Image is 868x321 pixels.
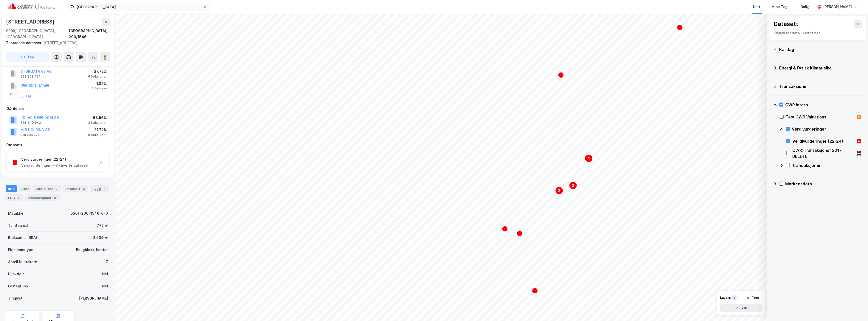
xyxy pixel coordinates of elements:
div: Verdivurderinger [792,126,862,132]
div: Eiendomstype [8,247,33,253]
div: 772 ㎡ [97,223,108,229]
div: 6 Seksjoner [88,75,107,79]
div: Map marker [558,72,564,78]
div: CWR Intern [785,102,862,108]
div: Matrikkel [8,210,24,216]
div: Kartlag [779,46,862,53]
div: Datasett [773,20,798,28]
div: Verdivurderinger (22-24) [792,138,854,144]
div: Info [6,185,17,192]
div: 7 [54,186,59,191]
div: 9008, [GEOGRAPHIC_DATA], [GEOGRAPHIC_DATA] [6,28,69,40]
div: Leietakere [33,185,61,192]
div: 1 [732,295,737,300]
div: Festegrunn [8,283,28,289]
div: 5501-200-1546-0-0 [71,210,108,216]
div: Transaksjoner [792,162,862,168]
div: Mine Tags [771,4,790,10]
div: 27.72% [88,127,107,133]
div: Markedsdata [785,181,862,187]
text: 3 [558,189,560,193]
div: Map marker [569,181,577,189]
div: [GEOGRAPHIC_DATA], 200/1546 [69,28,110,40]
text: 3 [572,183,574,188]
div: Map marker [532,288,538,294]
div: Eiere [19,185,31,192]
div: Antall leietakere [8,259,37,265]
div: Verdivurderinger — Aktiverte datasett [21,162,89,168]
div: Gårdeiere [6,106,110,112]
div: 1 Seksjon [92,86,107,90]
div: 2 [81,186,86,191]
div: 9 [52,195,58,200]
div: 1 [102,186,107,191]
div: Punktleie [8,271,25,277]
div: [STREET_ADDRESS] [6,40,106,46]
div: Nei [102,283,108,289]
button: Vis [720,304,762,312]
div: Datasett [6,142,110,148]
div: [PERSON_NAME] [79,295,108,301]
div: Layers [720,296,731,300]
div: 68.56% [88,115,107,121]
div: [PERSON_NAME] [823,4,852,10]
div: Tinglyst [8,295,22,301]
button: Tag [6,52,49,62]
div: 6 Seksjoner [88,133,107,137]
div: Bygg [90,185,109,192]
iframe: Chat Widget [843,297,868,321]
div: Verdivurderinger (22-24) [21,156,89,162]
div: Map marker [555,187,563,195]
div: Map marker [585,154,593,162]
div: 3 Seksjoner [88,121,107,125]
div: Visualiser data i kartet her. [773,30,862,36]
div: 27.72% [88,68,107,75]
div: 1.87% [92,81,107,87]
div: 918 288 724 [20,133,40,137]
div: [STREET_ADDRESS] [6,18,56,26]
div: Nei [102,271,108,277]
div: Map marker [517,230,523,236]
div: Transaksjoner [779,83,862,89]
span: Tilhørende adresser: [6,41,43,45]
div: Datasett [63,185,88,192]
div: 993 358 797 [20,75,41,79]
div: Kart [753,4,760,10]
div: Test CWR Valuations [786,114,854,120]
input: Søk på adresse, matrikkel, gårdeiere, leietakere eller personer [74,3,203,11]
div: 828 440 942 [20,121,41,125]
div: Boligblokk, Kontor [76,247,108,253]
div: Bolig [801,4,809,10]
div: 3 509 ㎡ [93,235,108,241]
div: CWR: Transaksjoner 2017 DELETE [792,147,854,159]
div: Transaksjoner [25,194,60,201]
text: 4 [588,156,590,161]
div: 3 [16,195,21,200]
div: ESG [6,194,23,201]
button: Tøm [743,294,762,302]
div: 7 [106,259,108,265]
div: Map marker [677,24,683,31]
div: Tomteareal [8,223,28,229]
div: Kontrollprogram for chat [843,297,868,321]
div: Bruksareal (BRA) [8,235,37,241]
div: Map marker [502,226,508,232]
img: cushman-wakefield-realkapital-logo.202ea83816669bd177139c58696a8fa1.svg [8,3,56,10]
div: Energi & Fysisk Klimarisiko [779,65,862,71]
